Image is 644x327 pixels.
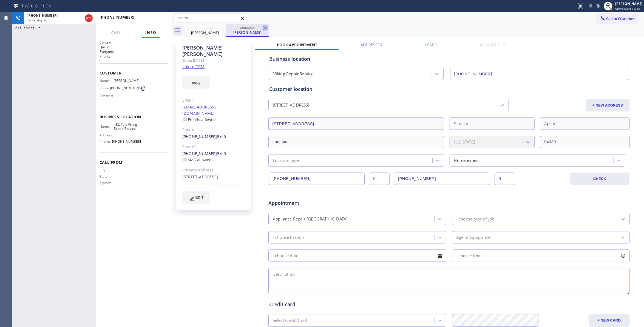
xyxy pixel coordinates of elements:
[182,104,216,116] a: [EMAIL_ADDRESS][DOMAIN_NAME]
[269,55,629,63] div: Business location
[184,26,226,30] div: outbound
[111,30,122,35] span: Call
[450,68,629,80] input: Phone Number
[182,167,245,173] div: Primary address
[589,314,630,327] button: + NEW CARD
[227,24,268,36] div: Stephanie Agnew
[100,168,114,172] span: City:
[100,79,114,83] span: Name:
[85,14,93,22] button: Hang up
[594,2,602,10] button: Mute
[100,114,168,119] span: Business location
[615,7,640,10] span: Unavailable | 2:58
[100,133,114,137] span: Address:
[269,173,365,185] input: Phone Number
[182,45,245,57] div: [PERSON_NAME] [PERSON_NAME]
[586,99,630,111] button: + NEW ADDRESS
[114,79,141,83] span: [PERSON_NAME]
[454,157,478,163] div: Homeowner
[100,94,114,98] span: Address:
[184,30,226,35] div: [PERSON_NAME]
[100,45,168,49] h2: Queue:
[27,13,58,18] span: [PHONE_NUMBER]
[182,174,245,180] div: [STREET_ADDRESS]
[269,85,629,93] div: Customer location
[100,86,110,90] span: Phone:
[142,27,160,38] button: Info
[273,102,310,108] div: [STREET_ADDRESS]
[182,134,217,139] a: [PHONE_NUMBER]
[268,249,446,262] input: - choose date -
[145,30,157,35] span: Info
[100,174,114,179] span: State:
[277,42,317,47] label: Book Appointment
[182,191,210,204] button: EDIT
[182,157,212,162] label: SMS allowed
[615,1,642,6] div: [PERSON_NAME]
[100,40,168,45] h1: Context
[112,139,141,144] span: [PHONE_NUMBER]
[184,24,226,37] div: Stephanie Agnew
[108,27,125,38] button: Call
[100,59,168,63] p: 0
[273,216,348,222] div: Appliance Repair [GEOGRAPHIC_DATA]
[182,127,245,133] div: Phone
[268,199,388,207] span: Appointment
[227,26,268,30] div: outbound
[597,13,639,24] button: Call to Customer
[570,173,629,185] button: CHECK
[114,122,141,131] span: 4B2.Paid Viking Repair Service
[268,117,444,130] input: Address
[182,97,245,104] div: Email
[183,117,187,121] input: Emails allowed
[182,64,205,69] a: link to CRM
[100,49,168,54] p: Everyone
[273,71,314,77] div: Viking Repair Service
[456,216,497,222] div: - choose type of job -
[182,151,217,156] a: [PHONE_NUMBER]
[540,117,630,130] input: Apt. #
[269,301,629,308] div: Credit card
[27,18,50,22] span: Connecting call…
[456,234,491,240] div: Age of Equipment
[273,317,307,324] div: Select Credit Card
[182,117,216,122] label: Emails allowed
[273,157,299,163] div: Location type
[100,15,134,20] span: [PHONE_NUMBER]
[361,42,382,47] label: Addresses
[195,195,204,199] span: EDIT
[394,173,490,185] input: Phone Number 2
[217,134,226,139] span: Ext: 0
[100,139,112,144] span: Phone:
[480,42,505,47] label: Membership
[182,76,210,89] button: copy
[15,25,35,29] span: ALL TASKS
[100,181,114,185] span: Zipcode:
[174,14,247,22] input: Search
[227,30,268,35] div: [PERSON_NAME]
[100,70,168,76] span: Customer
[12,24,46,31] button: ALL TASKS
[495,173,515,185] input: Ext. 2
[450,117,535,130] input: Street #
[369,173,390,185] input: Ext.
[100,160,168,165] span: Call From
[100,54,168,59] h2: Priority:
[268,136,444,148] input: City
[183,158,187,161] input: SMS allowed
[182,144,245,150] div: Phone2
[606,16,635,21] span: Call to Customer
[540,136,630,148] input: ZIP
[217,151,226,156] span: Ext: 0
[110,86,139,90] span: [PHONE_NUMBER]
[100,124,114,128] span: Name:
[456,253,484,258] span: - choose time -
[273,234,304,240] div: - choose brand -
[182,57,245,64] div: Since: [DATE]
[425,42,437,47] label: Leads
